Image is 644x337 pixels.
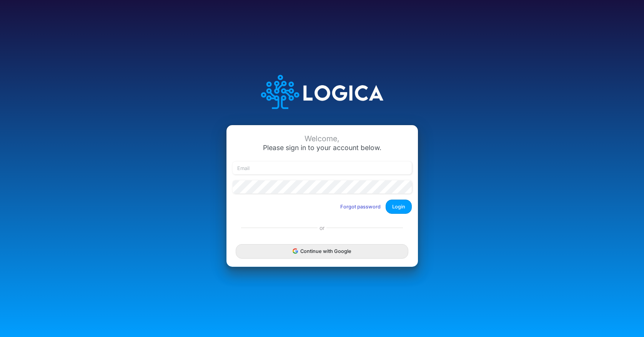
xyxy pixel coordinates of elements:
button: Continue with Google [236,244,408,258]
span: Please sign in to your account below. [263,144,381,152]
button: Forgot password [335,200,386,213]
button: Login [386,200,412,214]
input: Email [233,162,412,175]
div: Welcome, [233,134,412,143]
